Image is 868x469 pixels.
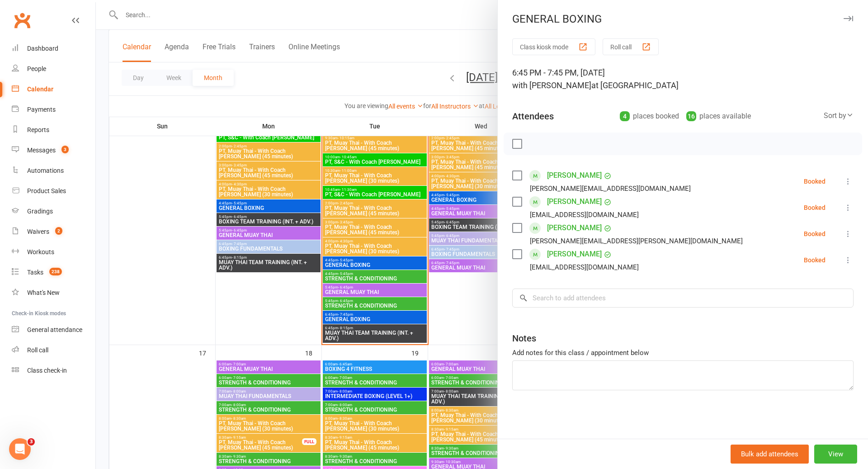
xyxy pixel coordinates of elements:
div: Automations [27,167,64,174]
div: Roll call [27,346,48,354]
a: [PERSON_NAME] [547,194,602,209]
div: Add notes for this class / appointment below [512,347,854,358]
a: [PERSON_NAME] [547,221,602,235]
iframe: Intercom live chat [9,438,31,460]
a: Dashboard [12,38,95,59]
a: Reports [12,120,95,140]
div: 4 [620,111,630,121]
div: Dashboard [27,45,58,52]
a: Roll call [12,340,95,360]
div: Notes [512,332,536,345]
a: Workouts [12,242,95,262]
a: What's New [12,283,95,303]
input: Search to add attendees [512,289,854,308]
div: 16 [686,111,696,121]
div: Waivers [27,228,49,235]
a: People [12,59,95,79]
a: Clubworx [11,9,33,32]
a: Messages 3 [12,140,95,161]
span: 3 [28,438,35,445]
div: places booked [620,110,679,123]
div: What's New [27,289,60,296]
button: Class kiosk mode [512,38,595,55]
div: Calendar [27,85,53,93]
a: Tasks 238 [12,262,95,283]
div: Product Sales [27,187,66,194]
a: Class kiosk mode [12,360,95,381]
span: 3 [61,146,69,153]
button: View [814,445,857,464]
div: Gradings [27,208,53,215]
div: [EMAIL_ADDRESS][DOMAIN_NAME] [530,209,639,221]
a: Gradings [12,201,95,222]
a: Waivers 2 [12,222,95,242]
div: Booked [804,204,826,211]
button: Roll call [603,38,659,55]
a: [PERSON_NAME] [547,168,602,183]
div: General attendance [27,326,82,333]
a: General attendance kiosk mode [12,320,95,340]
div: Booked [804,231,826,237]
span: at [GEOGRAPHIC_DATA] [591,81,679,90]
span: 238 [49,268,62,275]
div: [PERSON_NAME][EMAIL_ADDRESS][PERSON_NAME][DOMAIN_NAME] [530,235,743,247]
a: Product Sales [12,181,95,201]
button: Bulk add attendees [731,445,809,464]
div: GENERAL BOXING [498,13,868,25]
div: Booked [804,178,826,185]
div: Tasks [27,269,43,276]
a: [PERSON_NAME] [547,247,602,261]
div: Booked [804,257,826,263]
div: places available [686,110,751,123]
span: 2 [55,227,62,235]
div: Messages [27,147,56,154]
a: Calendar [12,79,95,99]
span: with [PERSON_NAME] [512,81,591,90]
div: Attendees [512,110,554,123]
div: Payments [27,106,56,113]
div: Class check-in [27,367,67,374]
div: 6:45 PM - 7:45 PM, [DATE] [512,66,854,92]
div: Workouts [27,248,54,256]
a: Automations [12,161,95,181]
div: [PERSON_NAME][EMAIL_ADDRESS][DOMAIN_NAME] [530,183,691,194]
div: Sort by [824,110,854,122]
a: Payments [12,99,95,120]
div: People [27,65,46,72]
div: [EMAIL_ADDRESS][DOMAIN_NAME] [530,261,639,273]
div: Reports [27,126,49,133]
